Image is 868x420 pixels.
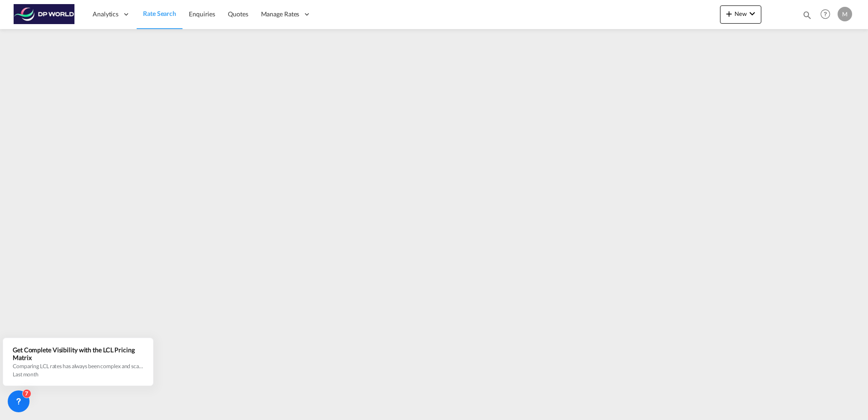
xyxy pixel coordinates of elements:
[838,7,852,21] div: M
[189,10,215,18] span: Enquiries
[261,10,300,19] span: Manage Rates
[143,10,176,17] span: Rate Search
[747,8,758,19] md-icon: icon-chevron-down
[720,5,761,24] button: icon-plus 400-fgNewicon-chevron-down
[93,10,118,19] span: Analytics
[818,6,833,22] span: Help
[724,10,758,17] span: New
[802,10,812,20] md-icon: icon-magnify
[14,4,75,25] img: c08ca190194411f088ed0f3ba295208c.png
[724,8,735,19] md-icon: icon-plus 400-fg
[818,6,838,23] div: Help
[802,10,812,24] div: icon-magnify
[228,10,248,18] span: Quotes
